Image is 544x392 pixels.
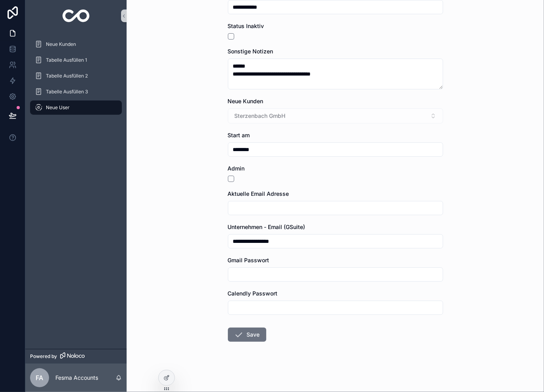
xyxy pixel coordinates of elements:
span: Sonstige Notizen [228,48,273,55]
a: Tabelle Ausfüllen 3 [30,85,122,99]
span: Tabelle Ausfüllen 3 [46,89,88,95]
a: Neue Kunden [30,37,122,51]
div: scrollable content [25,32,127,125]
span: Status Inaktiv [228,23,264,29]
span: Start am [228,132,250,138]
a: Neue User [30,100,122,115]
span: Neue User [46,104,70,111]
span: Neue Kunden [228,98,263,104]
p: Fesma Accounts [55,374,98,382]
span: Tabelle Ausfüllen 2 [46,73,88,79]
a: Tabelle Ausfüllen 1 [30,53,122,67]
span: Tabelle Ausfüllen 1 [46,57,87,63]
span: FA [36,373,44,383]
span: Unternehmen - Email (GSuite) [228,223,305,230]
span: Neue Kunden [46,41,76,47]
span: Aktuelle Email Adresse [228,190,289,197]
span: Admin [228,165,245,172]
img: App logo [63,9,90,22]
span: Gmail Passwort [228,257,269,263]
a: Powered by [25,349,127,364]
button: Save [228,328,266,342]
span: Calendly Passwort [228,290,278,297]
a: Tabelle Ausfüllen 2 [30,69,122,83]
span: Powered by [30,353,57,360]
